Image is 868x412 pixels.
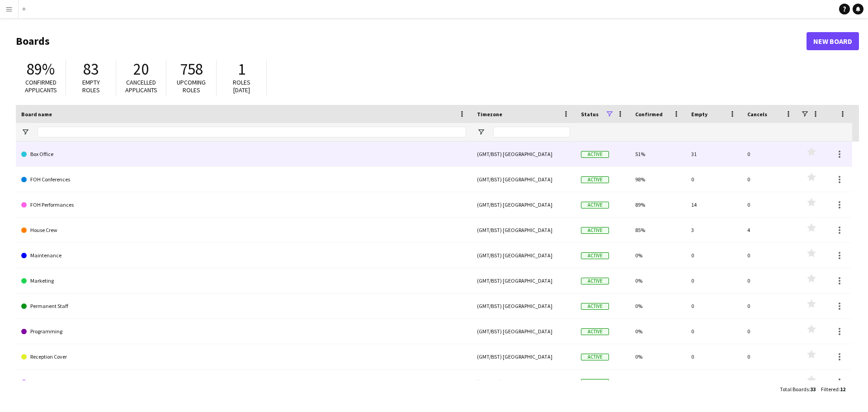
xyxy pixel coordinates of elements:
[21,369,466,395] a: Technical Artistic
[742,294,798,318] div: 0
[16,34,807,48] h1: Boards
[630,167,686,192] div: 98%
[581,379,609,386] span: Active
[810,386,816,393] span: 33
[21,294,466,319] a: Permanent Staff
[742,192,798,217] div: 0
[21,111,52,118] span: Board name
[630,369,686,394] div: 94%
[125,78,157,94] span: Cancelled applicants
[25,78,57,94] span: Confirmed applicants
[233,78,250,94] span: Roles [DATE]
[821,386,839,393] span: Filtered
[581,176,609,183] span: Active
[21,167,466,192] a: FOH Conferences
[686,218,742,242] div: 3
[630,319,686,344] div: 0%
[472,142,576,166] div: (GMT/BST) [GEOGRAPHIC_DATA]
[27,59,55,79] span: 89%
[493,127,570,137] input: Timezone Filter Input
[686,268,742,293] div: 0
[21,319,466,344] a: Programming
[472,218,576,242] div: (GMT/BST) [GEOGRAPHIC_DATA]
[686,167,742,192] div: 0
[686,142,742,166] div: 31
[686,192,742,217] div: 14
[742,319,798,344] div: 0
[742,243,798,268] div: 0
[477,128,485,136] button: Open Filter Menu
[472,167,576,192] div: (GMT/BST) [GEOGRAPHIC_DATA]
[686,344,742,369] div: 0
[581,151,609,158] span: Active
[581,202,609,208] span: Active
[581,328,609,335] span: Active
[581,278,609,284] span: Active
[472,319,576,344] div: (GMT/BST) [GEOGRAPHIC_DATA]
[238,59,245,79] span: 1
[742,369,798,394] div: 12
[581,111,599,118] span: Status
[780,380,816,398] div: :
[83,59,99,79] span: 83
[581,227,609,234] span: Active
[472,344,576,369] div: (GMT/BST) [GEOGRAPHIC_DATA]
[581,354,609,360] span: Active
[821,380,845,398] div: :
[472,268,576,293] div: (GMT/BST) [GEOGRAPHIC_DATA]
[472,243,576,268] div: (GMT/BST) [GEOGRAPHIC_DATA]
[21,128,29,136] button: Open Filter Menu
[691,111,708,118] span: Empty
[477,111,502,118] span: Timezone
[742,344,798,369] div: 0
[82,78,100,94] span: Empty roles
[177,78,206,94] span: Upcoming roles
[581,303,609,310] span: Active
[742,167,798,192] div: 0
[686,319,742,344] div: 0
[21,344,466,369] a: Reception Cover
[742,218,798,242] div: 4
[180,59,203,79] span: 758
[807,32,859,50] a: New Board
[630,344,686,369] div: 0%
[742,268,798,293] div: 0
[630,243,686,268] div: 0%
[21,192,466,218] a: FOH Performances
[686,294,742,318] div: 0
[472,192,576,217] div: (GMT/BST) [GEOGRAPHIC_DATA]
[686,243,742,268] div: 0
[635,111,663,118] span: Confirmed
[472,369,576,394] div: (GMT/BST) [GEOGRAPHIC_DATA]
[38,127,466,137] input: Board name Filter Input
[133,59,149,79] span: 20
[630,294,686,318] div: 0%
[840,386,845,393] span: 12
[630,218,686,242] div: 85%
[780,386,809,393] span: Total Boards
[21,243,466,268] a: Maintenance
[21,218,466,243] a: House Crew
[686,369,742,394] div: 16
[581,252,609,259] span: Active
[630,192,686,217] div: 89%
[21,268,466,294] a: Marketing
[630,268,686,293] div: 0%
[747,111,767,118] span: Cancels
[21,142,466,167] a: Box Office
[630,142,686,166] div: 51%
[742,142,798,166] div: 0
[472,294,576,318] div: (GMT/BST) [GEOGRAPHIC_DATA]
